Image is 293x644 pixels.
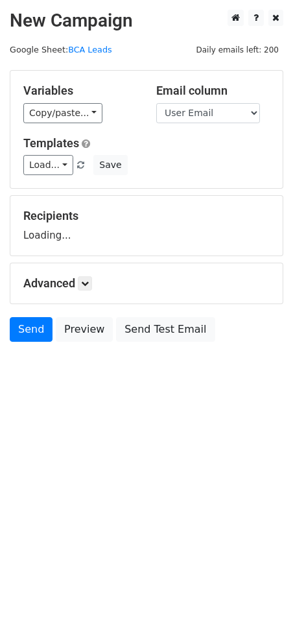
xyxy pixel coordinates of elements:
[56,317,113,342] a: Preview
[93,155,127,175] button: Save
[156,84,270,98] h5: Email column
[23,103,102,123] a: Copy/paste...
[68,45,111,54] a: BCA Leads
[23,209,270,243] div: Loading...
[23,155,73,175] a: Load...
[191,43,283,57] span: Daily emails left: 200
[116,317,215,342] a: Send Test Email
[10,10,283,32] h2: New Campaign
[23,136,79,150] a: Templates
[23,276,270,291] h5: Advanced
[191,45,283,54] a: Daily emails left: 200
[10,317,53,342] a: Send
[23,209,270,223] h5: Recipients
[10,45,112,54] small: Google Sheet:
[23,84,137,98] h5: Variables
